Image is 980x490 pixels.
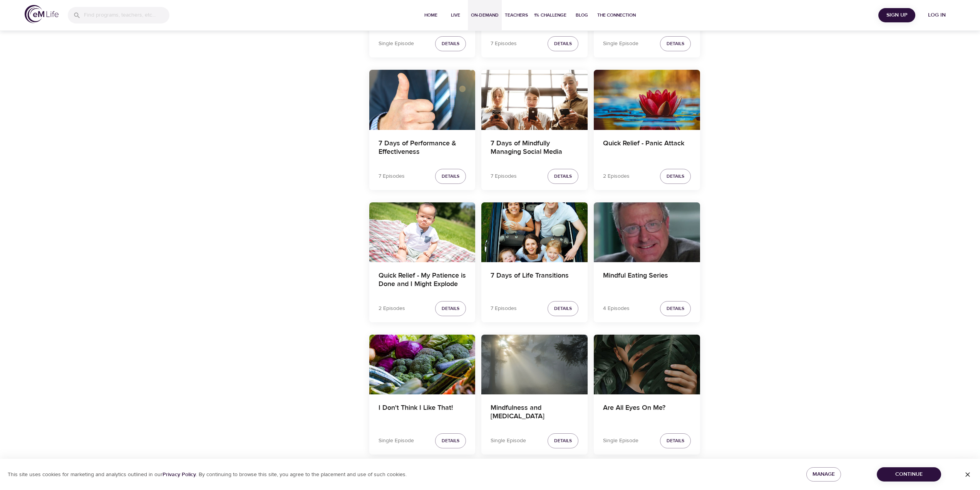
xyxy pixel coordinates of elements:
[491,305,517,313] p: 7 Episodes
[548,169,578,184] button: Details
[660,169,691,184] button: Details
[25,5,59,23] img: logo
[877,467,941,482] button: Continue
[446,11,465,19] span: Live
[442,305,459,313] span: Details
[379,437,414,445] p: Single Episode
[667,305,684,313] span: Details
[603,404,691,422] h4: Are All Eyes On Me?
[491,40,517,48] p: 7 Episodes
[881,10,912,20] span: Sign Up
[918,8,955,22] button: Log in
[660,433,691,448] button: Details
[435,169,466,184] button: Details
[491,172,517,180] p: 7 Episodes
[435,433,466,448] button: Details
[548,433,578,448] button: Details
[667,172,684,180] span: Details
[379,271,466,290] h4: Quick Relief - My Patience is Done and I Might Explode
[435,301,466,316] button: Details
[548,36,578,51] button: Details
[84,7,169,24] input: Find programs, teachers, etc...
[594,202,700,262] button: Mindful Eating Series
[481,335,588,394] button: Mindfulness and Depression
[435,36,466,51] button: Details
[573,11,591,19] span: Blog
[812,470,835,479] span: Manage
[162,471,196,478] a: Privacy Policy
[554,437,572,445] span: Details
[603,437,638,445] p: Single Episode
[379,404,466,422] h4: I Don't Think I Like That!
[554,305,572,313] span: Details
[603,271,691,290] h4: Mindful Eating Series
[442,40,459,48] span: Details
[379,172,405,180] p: 7 Episodes
[667,437,684,445] span: Details
[554,40,572,48] span: Details
[603,305,630,313] p: 4 Episodes
[534,11,566,19] span: 1% Challenge
[921,10,952,20] span: Log in
[442,172,459,180] span: Details
[603,139,691,158] h4: Quick Relief - Panic Attack
[491,404,578,422] h4: Mindfulness and [MEDICAL_DATA]
[806,467,841,482] button: Manage
[597,11,636,19] span: The Connection
[660,36,691,51] button: Details
[481,202,588,262] button: 7 Days of Life Transitions
[379,305,405,313] p: 2 Episodes
[878,8,915,22] button: Sign Up
[603,172,630,180] p: 2 Episodes
[594,70,700,130] button: Quick Relief - Panic Attack
[491,139,578,158] h4: 7 Days of Mindfully Managing Social Media
[442,437,459,445] span: Details
[548,301,578,316] button: Details
[491,271,578,290] h4: 7 Days of Life Transitions
[594,335,700,394] button: Are All Eyes On Me?
[491,437,526,445] p: Single Episode
[603,40,638,48] p: Single Episode
[505,11,528,19] span: Teachers
[422,11,440,19] span: Home
[369,70,476,130] button: 7 Days of Performance & Effectiveness
[471,11,499,19] span: On-Demand
[379,139,466,158] h4: 7 Days of Performance & Effectiveness
[667,40,684,48] span: Details
[554,172,572,180] span: Details
[883,470,935,479] span: Continue
[369,335,476,394] button: I Don't Think I Like That!
[660,301,691,316] button: Details
[369,202,476,262] button: Quick Relief - My Patience is Done and I Might Explode
[379,40,414,48] p: Single Episode
[481,70,588,130] button: 7 Days of Mindfully Managing Social Media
